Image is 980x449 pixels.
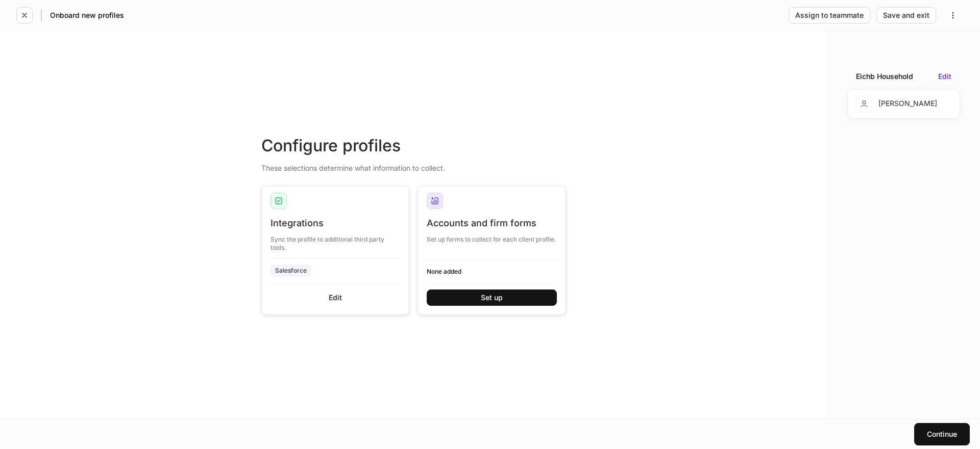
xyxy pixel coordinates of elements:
[856,96,937,112] div: [PERSON_NAME]
[427,217,557,229] div: Accounts and firm forms
[261,157,566,173] div: These selections determine what information to collect.
[938,73,951,80] button: Edit
[927,431,957,438] div: Continue
[427,289,557,306] button: Set up
[914,423,970,445] button: Continue
[261,135,566,157] div: Configure profiles
[427,267,557,276] h6: None added
[883,12,929,19] div: Save and exit
[329,294,342,301] div: Edit
[271,217,401,229] div: Integrations
[427,229,557,244] div: Set up forms to collect for each client profile.
[795,12,864,19] div: Assign to teammate
[789,7,870,23] button: Assign to teammate
[856,71,913,82] div: Eichb Household
[876,7,936,23] button: Save and exit
[481,294,503,301] div: Set up
[50,10,124,20] h5: Onboard new profiles
[271,229,401,252] div: Sync the profile to additional third party tools.
[271,289,401,306] button: Edit
[275,266,307,275] div: Salesforce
